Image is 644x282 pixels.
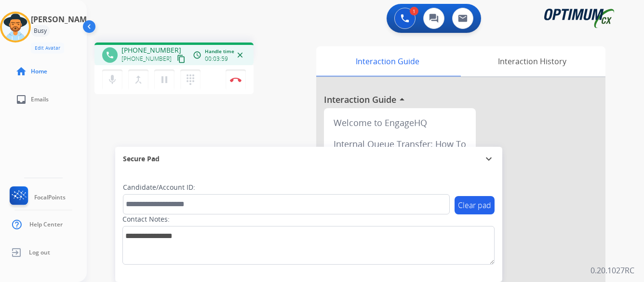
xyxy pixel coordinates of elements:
[316,46,458,76] div: Interaction Guide
[121,45,181,55] span: [PHONE_NUMBER]
[31,96,49,103] span: Emails
[236,51,244,59] mat-icon: close
[205,48,234,55] span: Handle time
[177,55,186,63] mat-icon: content_copy
[15,66,27,77] mat-icon: home
[159,74,170,85] mat-icon: pause
[123,183,195,192] label: Candidate/Account ID:
[122,214,170,224] label: Contact Notes:
[193,51,201,59] mat-icon: access_time
[328,112,472,133] div: Welcome to EngageHQ
[31,25,50,37] div: Busy
[29,249,50,256] span: Log out
[106,51,114,59] mat-icon: phone
[123,154,160,164] span: Secure Pad
[31,42,64,54] button: Edit Avatar
[230,77,241,82] img: control
[410,7,418,15] div: 1
[31,14,94,25] h3: [PERSON_NAME]
[8,186,66,209] a: FocalPoints
[455,196,495,214] button: Clear pad
[205,55,228,63] span: 00:03:59
[133,74,144,85] mat-icon: merge_type
[483,153,495,165] mat-icon: expand_more
[590,265,634,276] p: 0.20.1027RC
[31,68,47,75] span: Home
[29,221,63,228] span: Help Center
[34,194,66,201] span: FocalPoints
[107,74,118,85] mat-icon: mic
[185,74,196,85] mat-icon: dialpad
[458,46,605,76] div: Interaction History
[328,133,472,155] div: Internal Queue Transfer: How To
[121,55,172,63] span: [PHONE_NUMBER]
[15,94,27,105] mat-icon: inbox
[2,14,29,41] img: avatar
